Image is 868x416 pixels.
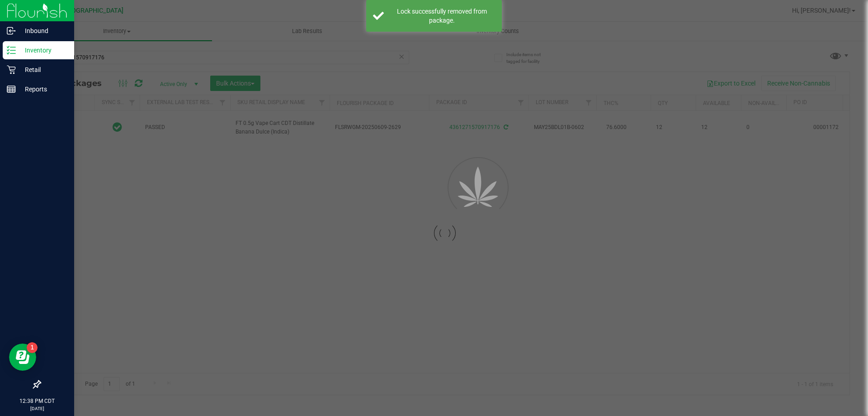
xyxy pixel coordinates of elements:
[16,64,70,75] p: Retail
[16,45,70,56] p: Inventory
[16,84,70,95] p: Reports
[27,342,38,353] iframe: Resource center unread badge
[4,397,70,405] p: 12:38 PM CDT
[9,344,36,371] iframe: Resource center
[389,7,495,25] div: Lock successfully removed from package.
[7,65,16,74] inline-svg: Retail
[7,85,16,94] inline-svg: Reports
[4,405,70,412] p: [DATE]
[16,25,70,36] p: Inbound
[7,26,16,35] inline-svg: Inbound
[7,46,16,55] inline-svg: Inventory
